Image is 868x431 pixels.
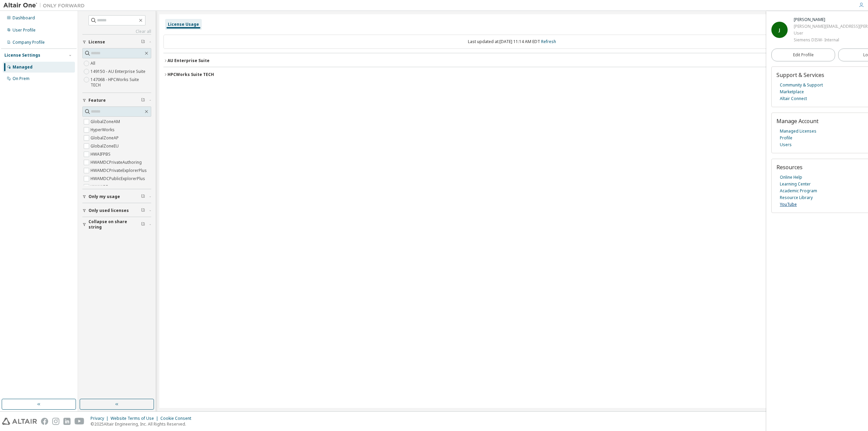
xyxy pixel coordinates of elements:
span: Resources [776,163,803,171]
img: altair_logo.svg [2,418,37,425]
div: On Prem [13,76,29,81]
div: HPCWorks Suite TECH [167,72,214,77]
a: Managed Licenses [780,128,816,135]
div: Managed [13,64,33,70]
span: Only my usage [88,194,120,199]
span: Clear filter [141,208,145,213]
span: Manage Account [776,117,818,125]
a: Users [780,141,792,148]
button: License [82,35,151,50]
div: Company Profile [13,40,45,45]
div: Cookie Consent [160,416,195,421]
label: 147068 - HPCWorks Suite TECH [91,76,151,89]
div: User Profile [13,27,36,33]
img: instagram.svg [52,418,59,425]
button: Collapse on share string [82,217,151,232]
span: Clear filter [141,194,145,199]
button: Only used licenses [82,203,151,218]
label: GlobalZoneAP [91,134,120,142]
div: License Usage [168,22,199,27]
label: HWAMDCPrivateAuthoring [91,158,143,166]
a: Learning Center [780,181,811,188]
div: Website Terms of Use [111,416,160,421]
span: Feature [88,98,106,103]
a: Resource Library [780,194,813,201]
span: J [779,27,780,33]
img: youtube.svg [75,418,84,425]
span: Clear filter [141,222,145,227]
span: Clear filter [141,98,145,103]
span: License [88,39,105,45]
img: Altair One [3,2,88,9]
label: HWAMDCPublicExplorerPlus [91,175,146,183]
img: facebook.svg [41,418,48,425]
label: All [91,59,97,67]
span: Clear filter [141,39,145,45]
div: License Settings [4,53,40,58]
button: AU Enterprise SuiteLicense ID: 149150 [163,53,861,68]
span: Collapse on share string [88,219,141,230]
a: Edit Profile [771,48,835,61]
label: HWAMDCPrivateExplorerPlus [91,166,148,175]
button: HPCWorks Suite TECHLicense ID: 147068 [163,67,861,82]
a: Online Help [780,174,802,181]
button: Feature [82,93,151,108]
a: Academic Program [780,188,817,194]
a: Refresh [541,39,556,44]
div: AU Enterprise Suite [167,58,210,63]
img: linkedin.svg [63,418,71,425]
span: Only used licenses [88,208,129,213]
span: Support & Services [776,71,824,79]
label: HyperWorks [91,126,116,134]
label: HWAWPF [91,183,109,191]
span: Edit Profile [793,52,814,58]
a: YouTube [780,201,797,208]
div: Dashboard [13,15,35,21]
button: Only my usage [82,189,151,204]
label: 149150 - AU Enterprise Suite [91,67,147,76]
a: Community & Support [780,82,823,89]
p: © 2025 Altair Engineering, Inc. All Rights Reserved. [91,421,195,427]
a: Clear all [82,29,151,34]
label: GlobalZoneEU [91,142,120,150]
a: Altair Connect [780,95,807,102]
a: Marketplace [780,89,804,95]
div: Privacy [91,416,111,421]
div: Last updated at: [DATE] 11:14 AM EDT [163,35,861,49]
label: GlobalZoneAM [91,118,121,126]
a: Profile [780,135,792,141]
label: HWAIFPBS [91,150,112,158]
